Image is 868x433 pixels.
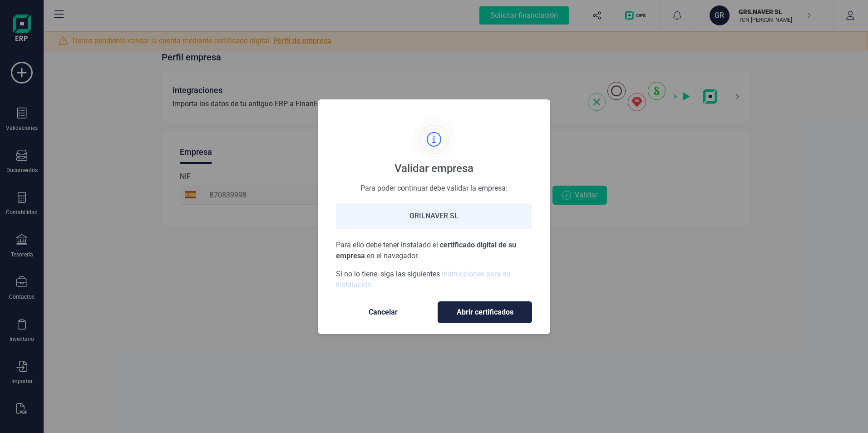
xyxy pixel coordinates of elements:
[336,269,532,290] p: Si no lo tiene, siga las siguientes
[336,183,532,192] div: Para poder continuar debe validar la empresa:
[336,301,430,323] button: Cancelar
[438,301,532,323] button: Abrir certificados
[336,270,510,289] a: instrucciones para su instalación.
[345,307,421,318] span: Cancelar
[395,161,473,176] div: Validar empresa
[336,241,516,260] span: certificado digital de su empresa
[336,203,532,229] div: GRILNAVER SL
[336,240,532,261] p: Para ello debe tener instalado el en el navegador.
[447,307,523,318] span: Abrir certificados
